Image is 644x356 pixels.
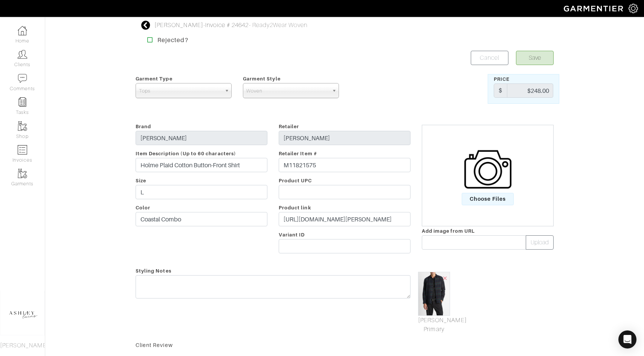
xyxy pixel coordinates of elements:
[442,273,448,283] span: ×
[18,145,27,155] img: orders-icon-0abe47150d42831381b5fb84f609e132dff9fe21cb692f30cb5eec754e2cba89.png
[464,146,511,193] img: camera-icon-fc4d3dba96d4bd47ec8a31cd2c90eca330c9151d3c012df1ec2579f4b5ff7bac.png
[418,272,450,316] img: Holme-Plaid-Cotton-Button-Front-Shirt-406CSC.jpeg
[205,22,249,29] a: Invoice # 24642
[516,51,554,65] button: Save
[18,74,27,83] img: comment-icon-a0a6a9ef722e966f86d9cbdc48e553b5cf19dbc54f86b18d962a5391bc8f6eb6.png
[136,178,146,183] span: Size
[136,76,172,82] span: Garment Type
[246,83,329,98] span: Woven
[136,265,171,276] span: Styling Notes
[279,232,305,238] span: Variant ID
[18,97,27,107] img: reminder-icon-8004d30b9f0a5d33ae49ab947aed9ed385cf756f9e5892f1edd6e32f2345188e.png
[154,21,307,30] div: - - Ready2Wear Woven
[279,178,312,183] span: Product UPC
[629,4,638,13] img: gear-icon-white-bd11855cb880d31180b6d7d6211b90ccbf57a29d726f0c71d8c61bd08dd39cc2.png
[279,205,311,211] span: Product link
[154,22,203,29] a: [PERSON_NAME]
[18,169,27,178] img: garments-icon-b7da505a4dc4fd61783c78ac3ca0ef83fa9d6f193b1c9dc38574b1d14d53ca28.png
[136,205,150,211] span: Color
[560,2,629,15] img: garmentier-logo-header-white-b43fb05a5012e4ada735d5af1a66efaba907eab6374d6393d1fbf88cb4ef424d.png
[243,76,281,82] span: Garment Style
[462,193,514,205] span: Choose Files
[494,83,507,98] div: $
[136,151,236,156] span: Item Description (Up to 60 characters)
[279,151,317,156] span: Retailer Item #
[18,121,27,131] img: garments-icon-b7da505a4dc4fd61783c78ac3ca0ef83fa9d6f193b1c9dc38574b1d14d53ca28.png
[526,235,554,250] button: Upload
[471,51,508,65] a: Cancel
[494,76,510,82] span: Price
[136,124,151,129] span: Brand
[279,124,299,129] span: Retailer
[422,228,475,234] span: Add image from URL
[418,316,450,334] a: Mark As Primary
[157,36,188,44] strong: Rejected?
[18,50,27,59] img: clients-icon-6bae9207a08558b7cb47a8932f037763ab4055f8c8b6bfacd5dc20c3e0201464.png
[139,83,221,98] span: Tops
[136,341,554,349] div: Client Review
[618,330,636,348] div: Open Intercom Messenger
[18,26,27,35] img: dashboard-icon-dbcd8f5a0b271acd01030246c82b418ddd0df26cd7fceb0bd07c9910d44c42f6.png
